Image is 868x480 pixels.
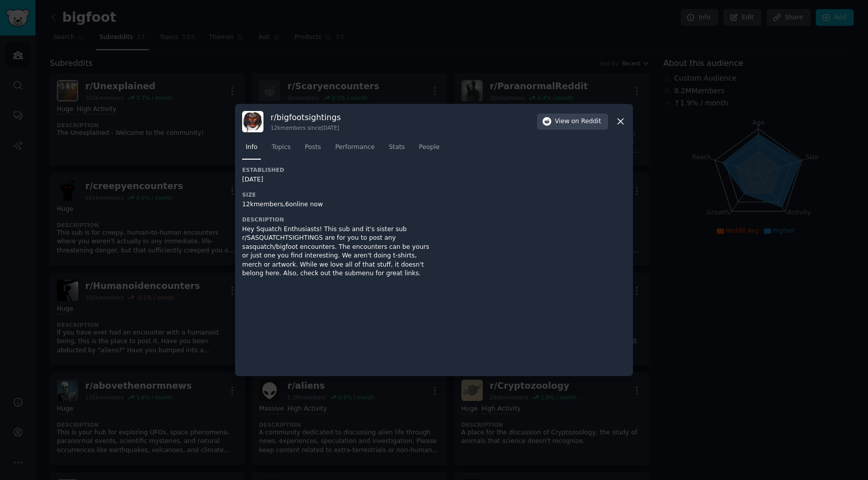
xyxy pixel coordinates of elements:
[419,143,440,152] span: People
[242,175,434,184] div: [DATE]
[331,139,378,160] a: Performance
[555,117,601,126] span: View
[242,139,261,160] a: Info
[272,143,290,152] span: Topics
[242,166,434,173] h3: Established
[246,143,257,152] span: Info
[389,143,405,152] span: Stats
[271,124,341,131] div: 12k members since [DATE]
[301,139,324,160] a: Posts
[385,139,408,160] a: Stats
[335,143,375,152] span: Performance
[242,191,434,198] h3: Size
[537,114,608,130] button: Viewon Reddit
[415,139,443,160] a: People
[268,139,294,160] a: Topics
[242,111,263,132] img: bigfootsightings
[242,225,434,278] div: Hey Squatch Enthusiasts! This sub and it's sister sub r/SASQUATCHTSIGHTINGS are for you to post a...
[572,117,601,126] span: on Reddit
[242,200,434,209] div: 12k members, 6 online now
[242,216,434,223] h3: Description
[271,112,341,123] h3: r/ bigfootsightings
[305,143,321,152] span: Posts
